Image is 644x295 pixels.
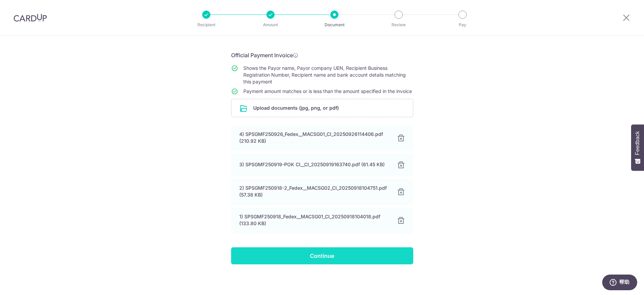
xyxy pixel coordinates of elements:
[631,124,644,171] button: Feedback - Show survey
[231,247,413,264] input: Continue
[634,131,641,155] span: Feedback
[243,65,406,84] span: Shows the Payor name, Payor company UEN, Recipient Business Registration Number, Recipient name a...
[239,213,389,227] div: 1) SPSGMF250918_Fedex__MACSG01_CI_20250918104018.pdf (133.80 KB)
[239,185,389,198] div: 2) SPSGMF250918-2_Fedex__MACSG02_CI_20250918104751.pdf (57.38 KB)
[181,21,231,28] p: Recipient
[239,131,389,144] div: 4) SPSGMF250926_Fedex__MACSG01_CI_20250926114406.pdf (210.92 KB)
[602,275,637,292] iframe: 打开一个小组件，您可以在其中找到更多信息
[231,99,413,117] div: Upload documents (jpg, png, or pdf)
[243,88,412,94] span: Payment amount matches or is less than the amount specified in the invoice
[239,161,389,168] div: 3) SPSGMF250919-POK CI__CI_20250919163740.pdf (61.45 KB)
[309,21,360,28] p: Document
[373,21,424,28] p: Review
[437,21,488,28] p: Pay
[231,51,413,59] h6: Official Payment Invoice
[245,21,296,28] p: Amount
[14,14,47,22] img: CardUp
